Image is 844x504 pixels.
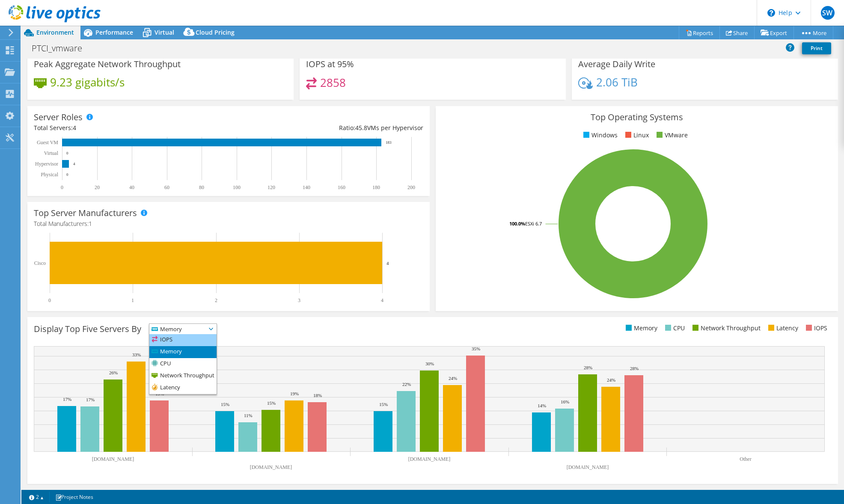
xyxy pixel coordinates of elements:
text: 14% [538,403,546,408]
svg: \n [767,9,775,17]
h1: PTCI_vmware [28,44,95,53]
text: 0 [61,184,63,190]
text: 183 [386,140,392,145]
h3: Top Operating Systems [442,113,832,122]
tspan: ESXi 6.7 [525,220,542,227]
li: VMware [654,130,688,140]
text: 3 [298,297,300,303]
text: 120 [267,184,275,190]
a: 2 [23,492,50,502]
text: Hypervisor [35,161,58,167]
div: Ratio: VMs per Hypervisor [229,123,423,133]
span: Performance [95,28,133,36]
li: Latency [766,323,798,333]
div: Total Servers: [34,123,229,133]
span: Virtual [155,28,174,36]
h3: Server Roles [34,113,83,122]
text: 22% [402,382,411,387]
span: Environment [36,28,74,36]
text: 30% [425,361,434,366]
span: 4 [73,124,76,132]
a: Export [754,26,794,39]
tspan: 100.0% [509,220,525,227]
text: 80 [199,184,204,190]
h4: 2858 [320,78,346,87]
h3: Top Server Manufacturers [34,208,137,218]
text: 0 [48,297,51,303]
li: IOPS [804,323,827,333]
h3: IOPS at 95% [306,59,354,69]
span: Memory [149,324,206,334]
text: 4 [381,297,383,303]
li: Linux [623,130,649,140]
span: SW [821,6,835,20]
span: Cloud Pricing [196,28,235,36]
text: Physical [41,172,58,178]
text: 1 [131,297,134,303]
h4: 9.23 gigabits/s [50,77,125,87]
li: CPU [149,358,217,370]
text: [DOMAIN_NAME] [408,456,451,462]
a: More [793,26,833,39]
text: 60 [164,184,169,190]
text: 100 [233,184,241,190]
text: [DOMAIN_NAME] [92,456,134,462]
li: Memory [149,346,217,358]
text: 160 [338,184,345,190]
a: Print [802,42,831,54]
text: 16% [561,399,569,404]
text: 4 [386,261,389,266]
li: Memory [624,323,657,333]
text: 0 [66,172,68,177]
text: 180 [372,184,380,190]
h3: Peak Aggregate Network Throughput [34,59,181,69]
a: Reports [679,26,720,39]
text: [DOMAIN_NAME] [250,464,292,470]
li: Network Throughput [149,370,217,382]
text: 140 [303,184,310,190]
text: 35% [472,346,480,351]
text: 17% [86,397,95,402]
li: Windows [581,130,618,140]
li: Latency [149,382,217,394]
text: 24% [449,376,457,381]
text: 15% [221,402,229,407]
h4: 2.06 TiB [596,77,638,87]
span: 1 [89,219,92,228]
text: 18% [313,393,322,398]
text: Other [740,456,751,462]
text: 28% [584,365,592,370]
h4: Total Manufacturers: [34,219,423,228]
text: 24% [607,377,615,382]
text: 15% [379,402,388,407]
text: 28% [630,366,639,371]
text: 2 [215,297,217,303]
text: 26% [109,370,118,375]
text: 17% [63,397,71,402]
text: 40 [129,184,134,190]
text: Guest VM [37,139,58,145]
li: CPU [663,323,685,333]
text: [DOMAIN_NAME] [567,464,609,470]
text: 15% [267,400,276,406]
text: 0 [66,151,68,155]
text: 4 [73,162,75,166]
a: Share [719,26,755,39]
span: 45.8 [355,124,367,132]
text: 200 [407,184,415,190]
text: 20 [95,184,100,190]
li: IOPS [149,334,217,346]
text: 33% [132,352,141,357]
h3: Average Daily Write [578,59,655,69]
text: Virtual [44,150,59,156]
text: 11% [244,413,253,418]
li: Network Throughput [690,323,761,333]
text: 19% [290,391,299,396]
a: Project Notes [49,492,99,502]
text: Cisco [34,260,46,266]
